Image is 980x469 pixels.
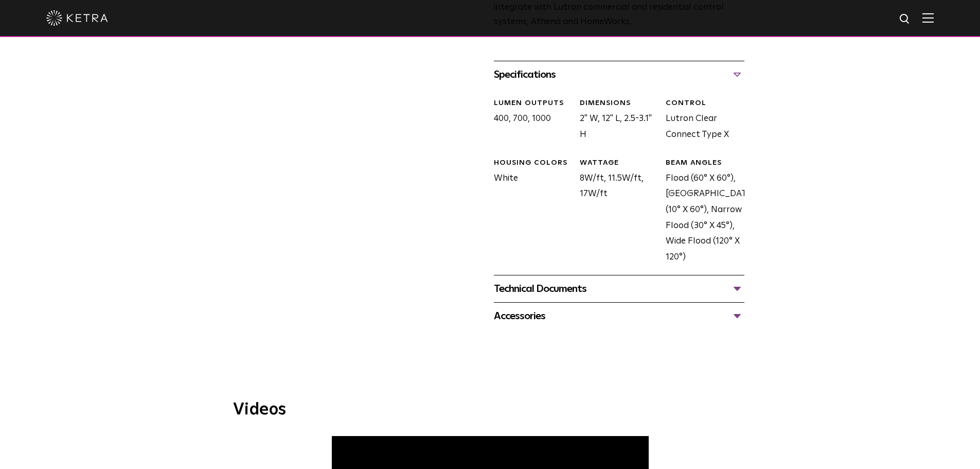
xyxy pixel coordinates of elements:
div: 2" W, 12" L, 2.5-3.1" H [572,98,658,143]
div: DIMENSIONS [580,98,658,109]
div: Specifications [494,66,744,83]
div: LUMEN OUTPUTS [494,98,572,109]
div: Flood (60° X 60°), [GEOGRAPHIC_DATA] (10° X 60°), Narrow Flood (30° X 45°), Wide Flood (120° X 120°) [658,158,744,265]
div: White [486,158,572,265]
div: WATTAGE [580,158,658,168]
div: Accessories [494,308,744,324]
div: 400, 700, 1000 [486,98,572,143]
div: HOUSING COLORS [494,158,572,168]
img: Hamburger%20Nav.svg [922,13,934,23]
h3: Videos [233,402,747,418]
div: Technical Documents [494,281,744,297]
img: search icon [899,13,912,26]
div: BEAM ANGLES [666,158,744,168]
div: CONTROL [666,98,744,109]
div: 8W/ft, 11.5W/ft, 17W/ft [572,158,658,265]
div: Lutron Clear Connect Type X [658,98,744,143]
img: ketra-logo-2019-white [46,10,108,26]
